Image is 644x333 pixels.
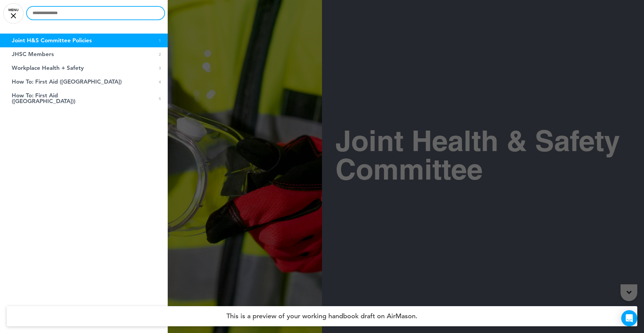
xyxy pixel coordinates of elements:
[159,51,161,57] span: 2
[621,310,637,326] div: Open Intercom Messenger
[159,65,161,71] span: 3
[7,306,637,326] h4: This is a preview of your working handbook draft on AirMason.
[12,93,122,104] span: How To: First Aid (Victoria))
[12,38,92,43] span: Joint H&S Committee Policies
[3,3,23,23] a: MENU
[159,96,161,101] span: 5
[159,79,161,85] span: 4
[12,65,84,71] span: Workplace Health + Safety
[159,38,161,43] span: 1
[12,51,54,57] span: JHSC Members
[12,79,122,85] span: How To: First Aid (Vancouver)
